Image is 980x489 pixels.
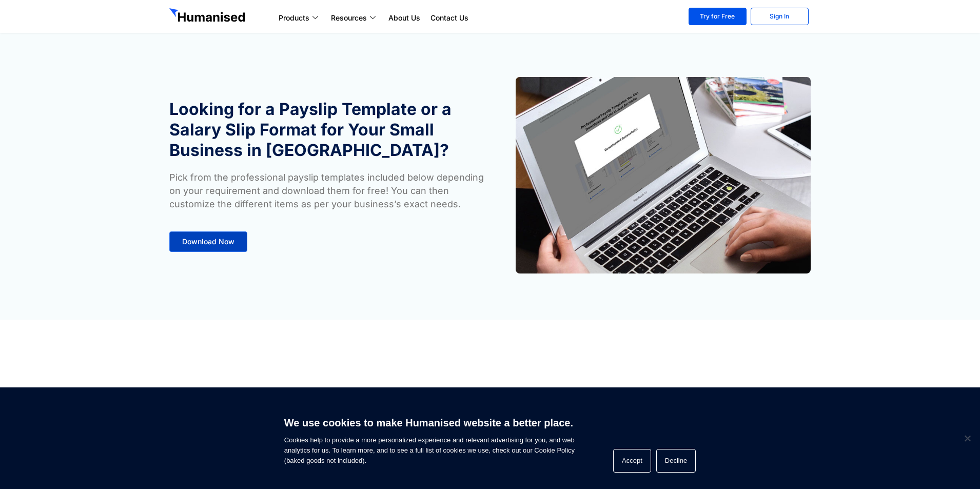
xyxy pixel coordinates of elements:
span: Download Now [182,238,234,245]
h6: We use cookies to make Humanised website a better place. [284,416,575,430]
p: Pick from the professional payslip templates included below depending on your requirement and dow... [169,171,485,211]
a: Try for Free [689,8,747,25]
a: Contact Us [425,12,474,24]
h1: Looking for a Payslip Template or a Salary Slip Format for Your Small Business in [GEOGRAPHIC_DATA]? [169,99,485,161]
a: Products [273,12,326,24]
img: GetHumanised Logo [169,8,247,25]
a: Download Now [169,231,247,252]
button: Decline [656,449,696,473]
h1: Professional Payslip Templates You Can Download and Use in Just Seconds! [307,386,669,427]
span: Decline [962,433,972,443]
button: Accept [613,449,651,473]
a: Resources [326,12,383,24]
span: Cookies help to provide a more personalized experience and relevant advertising for you, and web ... [284,410,575,466]
a: About Us [383,12,425,24]
a: Sign In [751,8,809,25]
